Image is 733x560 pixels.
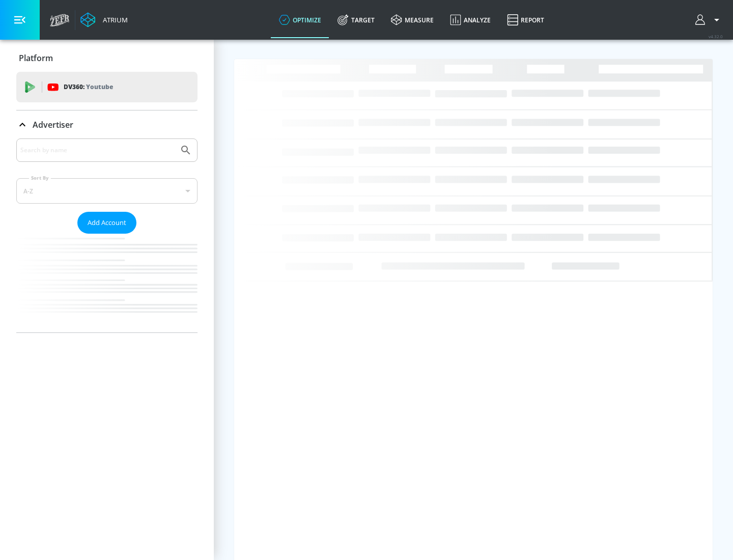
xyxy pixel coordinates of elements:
[16,44,198,72] div: Platform
[88,217,126,229] span: Add Account
[80,12,128,27] a: Atrium
[271,2,329,38] a: optimize
[99,15,128,24] div: Atrium
[16,72,198,102] div: DV360: Youtube
[709,34,723,39] span: v 4.32.0
[16,138,198,332] div: Advertiser
[20,144,175,157] input: Search by name
[442,2,499,38] a: Analyze
[16,110,198,139] div: Advertiser
[19,52,53,64] p: Platform
[77,212,136,234] button: Add Account
[16,178,198,204] div: A-Z
[383,2,442,38] a: measure
[64,81,113,93] p: DV360:
[329,2,383,38] a: Target
[86,81,113,92] p: Youtube
[16,234,198,332] nav: list of Advertiser
[499,2,552,38] a: Report
[29,175,51,181] label: Sort By
[33,119,73,130] p: Advertiser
